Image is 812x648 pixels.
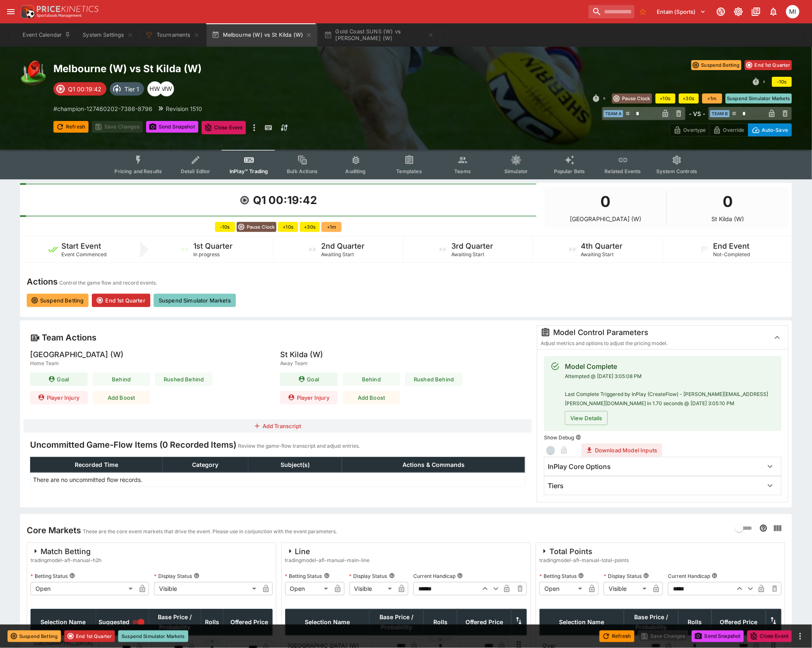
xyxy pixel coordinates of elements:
p: Override [723,126,744,134]
p: Revision 1510 [166,104,202,113]
span: Adjust metrics and options to adjust the pricing model. [541,340,668,346]
h6: - VS - [689,109,705,118]
button: Send Snapshot [692,630,744,642]
div: Open [285,582,331,595]
button: Toggle light/dark mode [731,4,746,19]
th: Offered Price [712,609,766,635]
button: Behind [343,373,400,386]
button: Rushed Behind [155,373,212,386]
p: St Kilda (W) [711,216,744,222]
p: Current Handicap [668,572,710,580]
h4: Core Markets [27,525,81,536]
span: Simulator [504,168,528,174]
p: Review the game-flow transcript and adjust entries. [238,442,360,450]
button: Auto-Save [748,124,792,136]
div: Event type filters [108,150,704,179]
div: Line [285,546,370,556]
span: Bulk Actions [287,168,318,174]
h5: End Event [713,241,749,251]
p: Tier 1 [124,85,139,93]
button: Current Handicap [457,573,463,579]
span: Suggested [99,617,129,627]
th: Category [162,457,248,472]
p: [GEOGRAPHIC_DATA] (W) [570,216,641,222]
h4: Actions [27,276,58,287]
button: Add Transcript [23,419,532,433]
button: Betting Status [69,573,75,579]
div: Visible [604,582,650,595]
button: Display Status [194,573,200,579]
div: Model Complete [565,361,775,371]
span: Detail Editor [181,168,210,174]
p: Q1 00:19:42 [68,85,101,93]
button: Player Injury [280,391,338,404]
button: Melbourne (W) vs St Kilda (W) [207,23,318,47]
h1: Q1 00:19:42 [253,193,317,207]
th: Recorded Time [30,457,163,472]
span: Templates [397,168,422,174]
img: Sportsbook Management [37,14,82,18]
button: No Bookmarks [636,5,650,18]
p: Auto-Save [762,126,788,134]
span: Teams [454,168,471,174]
button: Rushed Behind [405,373,463,386]
span: Not-Completed [713,251,750,257]
h5: 3rd Quarter [451,241,493,251]
button: Download Model Inputs [582,444,662,457]
span: System Controls [656,168,697,174]
span: Related Events [605,168,641,174]
p: Display Status [349,572,387,580]
button: Behind [93,373,150,386]
span: Attempted @ [DATE] 3:05:08 PM Last Complete Triggered by InPlay (CreateFlow) - [PERSON_NAME][EMAI... [565,373,768,407]
button: Suspend Betting [8,630,61,642]
div: Open [539,582,585,595]
button: +1m [321,222,341,232]
button: Overtype [670,124,710,136]
th: Offered Price [457,609,511,635]
div: Open [30,582,136,595]
button: Player Injury [30,391,88,404]
button: Display Status [643,573,649,579]
span: Team B [710,110,730,117]
button: Connected to PK [713,4,729,19]
img: PriceKinetics [37,6,99,12]
span: Team A [604,110,623,117]
h5: 2nd Quarter [321,241,364,251]
button: Suspend Simulator Markets [726,93,792,103]
th: Rolls [678,609,712,635]
button: +30s [679,93,699,103]
button: Send Snapshot [146,121,198,133]
button: System Settings [78,23,138,47]
h6: InPlay Core Options [548,462,611,471]
img: PriceKinetics Logo [18,3,35,20]
h5: 4th Quarter [581,241,623,251]
p: Copy To Clipboard [53,104,152,113]
button: Event Calendar [18,23,76,47]
button: End 1st Quarter [745,60,792,70]
span: tradingmodel-afl-manual-main-line [285,556,370,565]
p: Betting Status [285,572,322,580]
button: Refresh [53,121,89,133]
p: Show Debug [544,434,574,441]
button: Suspend Betting [27,294,89,307]
button: Add Boost [93,391,150,404]
input: search [589,5,635,18]
p: Current Handicap [413,572,455,580]
h2: Copy To Clipboard [53,62,423,75]
button: End 1st Quarter [64,630,115,642]
span: Popular Bets [554,168,585,174]
th: Selection Name [285,609,369,635]
h1: 0 [723,190,733,213]
button: -10s [772,77,792,87]
span: Auditing [346,168,366,174]
button: +30s [300,222,320,232]
span: Event Commenced [61,251,106,257]
button: Select Tenant [652,5,711,18]
button: Pause Clock [612,93,652,103]
button: Close Event [202,121,246,134]
button: Goal [280,373,338,386]
span: In progress [193,251,220,257]
p: Overtype [683,126,706,134]
th: Subject(s) [248,457,342,472]
th: Base Price / Probability [149,609,201,635]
